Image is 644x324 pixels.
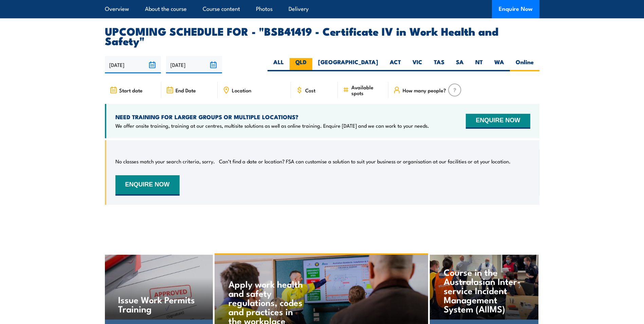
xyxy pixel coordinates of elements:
[219,158,511,165] p: Can’t find a date or location? FSA can customise a solution to suit your business or organisation...
[290,58,312,71] label: QLD
[384,58,407,71] label: ACT
[115,122,429,129] p: We offer onsite training, training at our centres, multisite solutions as well as online training...
[403,87,446,93] span: How many people?
[470,58,489,71] label: NT
[510,58,539,71] label: Online
[466,114,530,129] button: ENQUIRE NOW
[166,56,222,73] input: To date
[118,295,199,313] h4: Issue Work Permits Training
[105,26,539,45] h2: UPCOMING SCHEDULE FOR - "BSB41419 - Certificate IV in Work Health and Safety"
[305,87,315,93] span: Cost
[115,175,180,196] button: ENQUIRE NOW
[312,58,384,71] label: [GEOGRAPHIC_DATA]
[407,58,428,71] label: VIC
[351,84,384,96] span: Available spots
[232,87,251,93] span: Location
[115,158,215,165] p: No classes match your search criteria, sorry.
[268,58,290,71] label: ALL
[119,87,143,93] span: Start date
[489,58,510,71] label: WA
[105,56,161,73] input: From date
[428,58,450,71] label: TAS
[176,87,196,93] span: End Date
[444,267,524,313] h4: Course in the Australasian Inter-service Incident Management System (AIIMS)
[115,113,429,121] h4: NEED TRAINING FOR LARGER GROUPS OR MULTIPLE LOCATIONS?
[450,58,470,71] label: SA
